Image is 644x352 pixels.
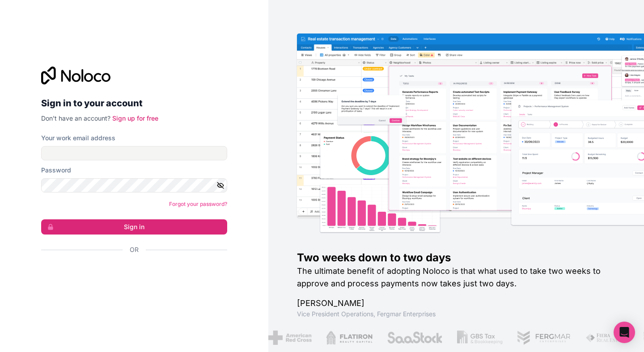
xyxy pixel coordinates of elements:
[297,265,615,290] h2: The ultimate benefit of adopting Noloco is that what used to take two weeks to approve and proces...
[297,251,615,265] h1: Two weeks down to two days
[41,146,227,160] input: Email address
[41,134,115,142] label: Your work email address
[386,331,443,345] img: /assets/saastock-C6Zbiodz.png
[297,310,615,318] h1: Vice President Operations , Fergmar Enterprises
[268,331,312,345] img: /assets/american-red-cross-BAupjrZR.png
[585,331,627,345] img: /assets/fiera-fwj2N5v4.png
[297,297,615,310] h1: [PERSON_NAME]
[517,331,571,345] img: /assets/fergmar-CudnrXN5.png
[169,201,227,207] a: Forgot your password?
[41,166,71,175] label: Password
[41,219,227,235] button: Sign in
[37,264,225,284] iframe: Sign in with Google Button
[41,114,110,122] span: Don't have an account?
[457,331,503,345] img: /assets/gbstax-C-GtDUiK.png
[41,178,227,193] input: Password
[614,322,635,343] div: Open Intercom Messenger
[326,331,373,345] img: /assets/flatiron-C8eUkumj.png
[112,114,158,122] a: Sign up for free
[130,245,139,254] span: Or
[41,95,227,111] h2: Sign in to your account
